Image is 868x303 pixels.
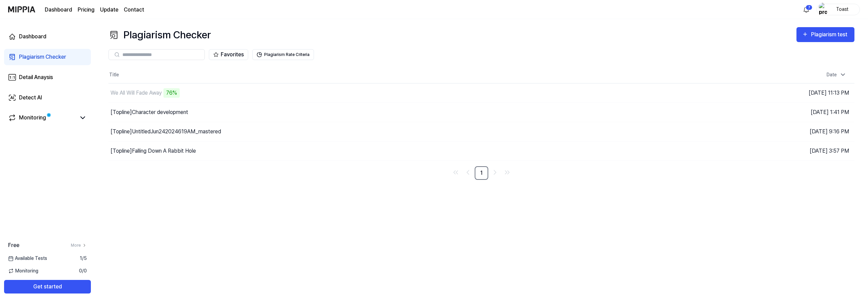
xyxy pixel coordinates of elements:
[802,5,810,14] img: 알림
[475,166,488,180] a: 1
[4,280,91,293] button: Get started
[163,88,180,98] div: 76%
[19,73,53,81] div: Detail Anaysis
[668,83,854,102] td: [DATE] 11:13 PM
[19,94,42,102] div: Detect AI
[824,69,849,80] div: Date
[8,255,47,262] span: Available Tests
[78,6,95,14] a: Pricing
[108,166,854,180] nav: pagination
[124,6,144,14] a: Contact
[811,30,849,39] div: Plagiarism test
[462,167,473,178] a: Go to previous page
[111,108,188,116] div: [Topline] Character development
[490,167,500,178] a: Go to next page
[19,114,46,122] div: Monitoring
[71,242,87,248] a: More
[108,27,211,42] div: Plagiarism Checker
[829,5,855,13] div: Toast
[796,27,854,42] button: Plagiarism test
[819,3,827,16] img: profile
[4,29,91,45] a: Dashboard
[668,102,854,122] td: [DATE] 1:41 PM
[19,53,66,61] div: Plagiarism Checker
[79,267,87,274] span: 0 / 0
[8,267,38,274] span: Monitoring
[80,255,87,262] span: 1 / 5
[4,69,91,86] a: Detail Anaysis
[209,49,248,60] button: Favorites
[668,141,854,160] td: [DATE] 3:57 PM
[4,49,91,65] a: Plagiarism Checker
[450,167,461,178] a: Go to first page
[4,90,91,106] a: Detect AI
[8,114,76,122] a: Monitoring
[252,49,314,60] button: Plagiarism Rate Criteria
[100,6,118,14] a: Update
[111,89,162,97] div: We All Will Fade Away
[806,5,812,10] div: 7
[801,4,812,15] button: 알림7
[816,4,860,15] button: profileToast
[111,147,196,155] div: [Topline] Falling Down A Rabbit Hole
[111,128,221,136] div: [Topline] UntitledJun242024619AM_mastered
[8,241,19,249] span: Free
[45,6,72,14] a: Dashboard
[108,67,668,83] th: Title
[19,33,46,41] div: Dashboard
[502,167,513,178] a: Go to last page
[668,122,854,141] td: [DATE] 9:16 PM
